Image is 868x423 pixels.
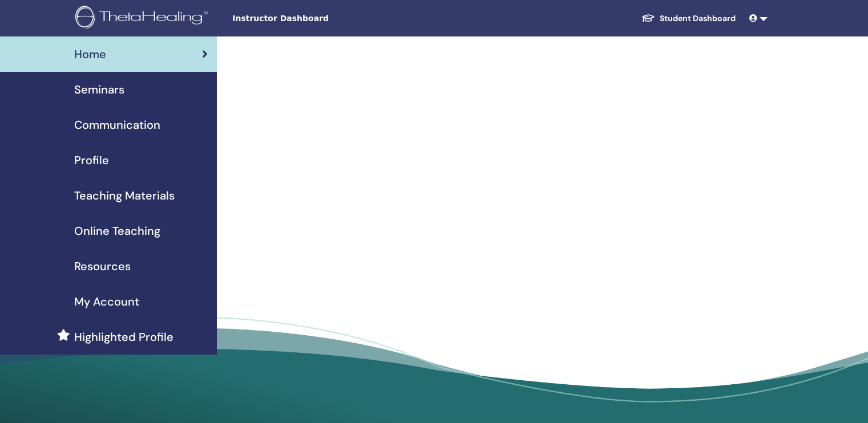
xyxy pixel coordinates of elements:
[74,152,109,169] span: Profile
[232,13,403,25] span: Instructor Dashboard
[75,6,212,31] img: logo.png
[74,81,124,98] span: Seminars
[74,222,160,239] span: Online Teaching
[74,116,160,133] span: Communication
[632,8,745,29] a: Student Dashboard
[641,13,655,23] img: graduation-cap-white.svg
[74,46,106,63] span: Home
[74,293,139,310] span: My Account
[74,328,173,345] span: Highlighted Profile
[74,187,175,204] span: Teaching Materials
[74,258,131,275] span: Resources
